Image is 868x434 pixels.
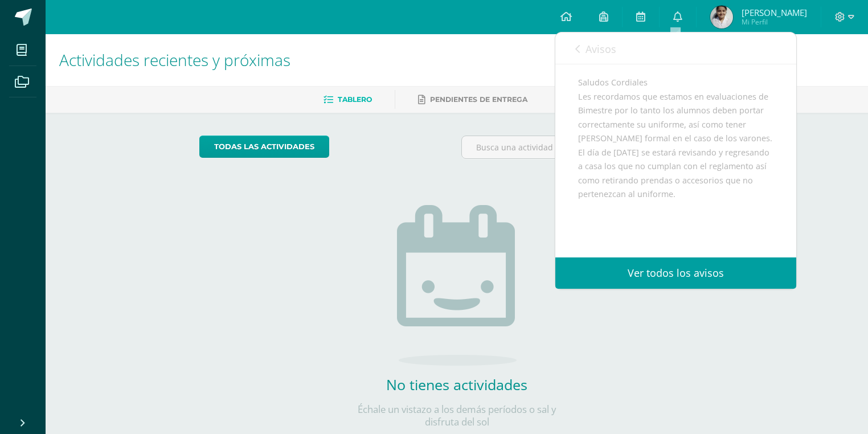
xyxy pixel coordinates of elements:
span: Avisos [586,42,616,56]
img: 226ccbbf7e9345d8ee9818f0b44b623c.png [710,6,733,28]
span: [PERSON_NAME] [742,7,807,18]
img: no_activities.png [397,205,517,366]
a: Pendientes de entrega [418,91,527,109]
span: Pendientes de entrega [430,95,527,104]
a: todas las Actividades [199,136,329,158]
div: Saludos Cordiales Les recordamos que estamos en evaluaciones de Bimestre por lo tanto los alumnos... [578,76,773,285]
a: Tablero [324,91,372,109]
input: Busca una actividad próxima aquí... [462,136,714,158]
p: Échale un vistazo a los demás períodos o sal y disfruta del sol [343,403,571,428]
span: Mi Perfil [742,17,807,27]
span: Tablero [338,95,372,104]
h2: No tienes actividades [343,375,571,394]
a: Ver todos los avisos [555,257,796,289]
span: Actividades recientes y próximas [59,49,290,71]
